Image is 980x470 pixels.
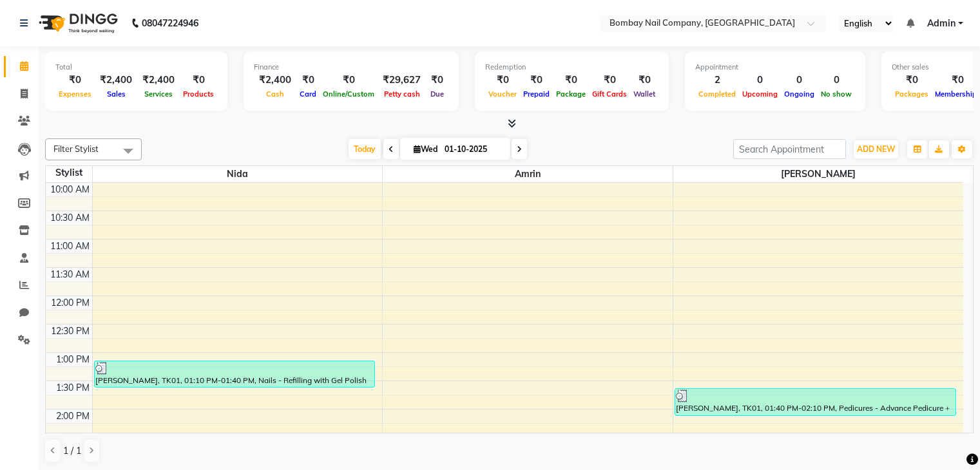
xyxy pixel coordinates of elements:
[320,89,378,99] span: Online/Custom
[349,139,381,159] span: Today
[137,73,180,88] div: ₹2,400
[48,296,92,310] div: 12:00 PM
[254,62,448,73] div: Finance
[427,89,447,99] span: Due
[48,240,92,253] div: 11:00 AM
[553,89,589,99] span: Package
[63,444,81,458] span: 1 / 1
[55,89,95,99] span: Expenses
[781,89,818,99] span: Ongoing
[695,73,739,88] div: 2
[33,5,121,41] img: logo
[739,89,781,99] span: Upcoming
[485,89,520,99] span: Voucher
[675,389,956,415] div: [PERSON_NAME], TK01, 01:40 PM-02:10 PM, Pedicures - Advance Pedicure + Nail Polish
[55,73,95,88] div: ₹0
[95,73,137,88] div: ₹2,400
[553,73,589,88] div: ₹0
[927,17,956,30] span: Admin
[254,73,296,88] div: ₹2,400
[485,62,658,73] div: Redemption
[630,73,658,88] div: ₹0
[383,166,673,182] span: Amrin
[378,73,426,88] div: ₹29,627
[630,89,658,99] span: Wallet
[854,140,898,158] button: ADD NEW
[485,73,520,88] div: ₹0
[48,183,92,196] div: 10:00 AM
[46,166,92,180] div: Stylist
[426,73,448,88] div: ₹0
[141,89,176,99] span: Services
[296,89,320,99] span: Card
[673,166,963,182] span: [PERSON_NAME]
[857,144,895,154] span: ADD NEW
[53,144,99,154] span: Filter Stylist
[296,73,320,88] div: ₹0
[520,89,553,99] span: Prepaid
[892,73,932,88] div: ₹0
[441,140,505,159] input: 2025-10-01
[381,89,423,99] span: Petty cash
[48,268,92,281] div: 11:30 AM
[104,89,129,99] span: Sales
[520,73,553,88] div: ₹0
[818,89,855,99] span: No show
[53,381,92,395] div: 1:30 PM
[142,5,198,41] b: 08047224946
[180,73,217,88] div: ₹0
[53,409,92,423] div: 2:00 PM
[818,73,855,88] div: 0
[589,89,630,99] span: Gift Cards
[93,166,383,182] span: Nida
[55,62,217,73] div: Total
[733,139,846,159] input: Search Appointment
[781,73,818,88] div: 0
[589,73,630,88] div: ₹0
[320,73,378,88] div: ₹0
[48,211,92,225] div: 10:30 AM
[695,62,855,73] div: Appointment
[739,73,781,88] div: 0
[180,89,217,99] span: Products
[892,89,932,99] span: Packages
[53,353,92,366] div: 1:00 PM
[48,324,92,338] div: 12:30 PM
[695,89,739,99] span: Completed
[263,89,287,99] span: Cash
[95,361,374,387] div: [PERSON_NAME], TK01, 01:10 PM-01:40 PM, Nails - Refilling with Gel Polish
[410,144,441,154] span: Wed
